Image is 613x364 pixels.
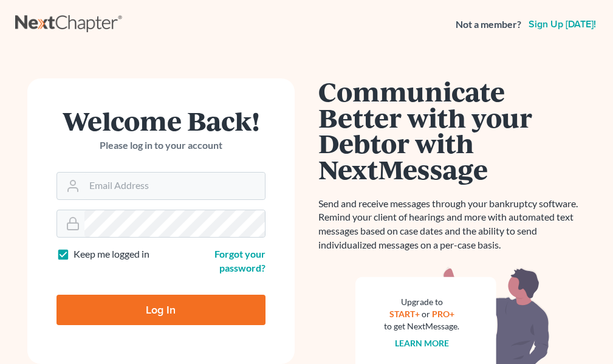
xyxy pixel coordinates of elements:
label: Keep me logged in [74,247,149,261]
p: Send and receive messages through your bankruptcy software. Remind your client of hearings and mo... [319,197,586,252]
a: Sign up [DATE]! [526,19,598,29]
div: to get NextMessage. [385,320,460,332]
p: Please log in to your account [57,139,265,153]
input: Email Address [84,173,265,199]
strong: Not a member? [456,18,521,32]
div: Upgrade to [385,296,460,308]
h1: Welcome Back! [57,108,265,134]
a: PRO+ [432,309,454,319]
a: Forgot your password? [214,248,265,273]
h1: Communicate Better with your Debtor with NextMessage [319,78,586,182]
a: Learn more [395,338,449,348]
input: Log In [57,295,265,325]
a: START+ [389,309,420,319]
span: or [422,309,430,319]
